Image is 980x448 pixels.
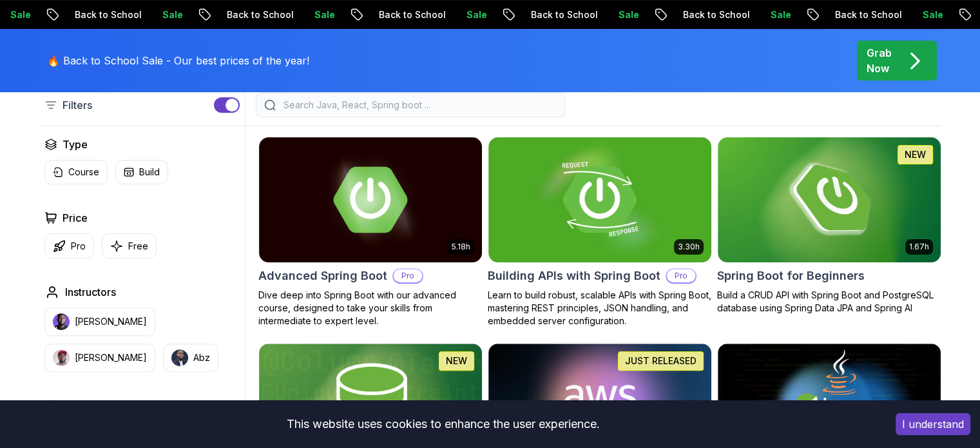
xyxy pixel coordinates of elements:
[800,8,841,21] p: Sale
[258,289,483,327] p: Dive deep into Spring Boot with our advanced course, designed to take your skills from intermedia...
[896,413,970,435] button: Accept cookies
[718,137,941,262] img: Spring Boot for Beginners card
[678,242,700,252] p: 3.30h
[648,8,689,21] p: Sale
[163,344,218,372] button: instructor imgAbz
[44,344,155,372] button: instructor img[PERSON_NAME]
[62,97,92,113] p: Filters
[281,99,557,112] input: Search Java, React, Spring boot ...
[75,351,147,364] p: [PERSON_NAME]
[191,8,233,21] p: Sale
[408,8,495,21] p: Back to School
[39,8,81,21] p: Sale
[488,267,660,285] h2: Building APIs with Spring Boot
[905,148,926,161] p: NEW
[104,8,191,21] p: Back to School
[115,160,168,184] button: Build
[10,410,876,438] div: This website uses cookies to enhance the user experience.
[75,315,147,328] p: [PERSON_NAME]
[446,355,467,367] p: NEW
[488,289,712,327] p: Learn to build robust, scalable APIs with Spring Boot, mastering REST principles, JSON handling, ...
[667,269,695,282] p: Pro
[717,137,941,315] a: Spring Boot for Beginners card1.67hNEWSpring Boot for BeginnersBuild a CRUD API with Spring Boot ...
[62,210,88,226] h2: Price
[717,267,865,285] h2: Spring Boot for Beginners
[343,8,385,21] p: Sale
[71,240,86,253] p: Pro
[560,8,648,21] p: Back to School
[68,166,99,179] p: Course
[62,398,103,413] h2: Duration
[53,313,70,330] img: instructor img
[909,242,929,252] p: 1.67h
[867,45,892,76] p: Grab Now
[258,137,483,327] a: Advanced Spring Boot card5.18hAdvanced Spring BootProDive deep into Spring Boot with our advanced...
[47,53,309,68] p: 🔥 Back to School Sale - Our best prices of the year!
[259,137,482,262] img: Advanced Spring Boot card
[256,8,343,21] p: Back to School
[625,355,697,367] p: JUST RELEASED
[62,137,88,152] h2: Type
[495,8,537,21] p: Sale
[864,8,952,21] p: Back to School
[44,160,108,184] button: Course
[488,137,711,262] img: Building APIs with Spring Boot card
[452,242,470,252] p: 5.18h
[394,269,422,282] p: Pro
[65,284,116,300] h2: Instructors
[44,307,155,336] button: instructor img[PERSON_NAME]
[44,233,94,258] button: Pro
[258,267,387,285] h2: Advanced Spring Boot
[488,137,712,327] a: Building APIs with Spring Boot card3.30hBuilding APIs with Spring BootProLearn to build robust, s...
[712,8,800,21] p: Back to School
[193,351,210,364] p: Abz
[53,349,70,366] img: instructor img
[717,289,941,315] p: Build a CRUD API with Spring Boot and PostgreSQL database using Spring Data JPA and Spring AI
[171,349,188,366] img: instructor img
[139,166,160,179] p: Build
[128,240,148,253] p: Free
[102,233,157,258] button: Free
